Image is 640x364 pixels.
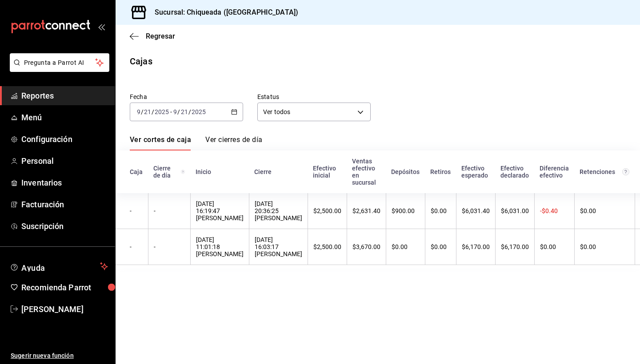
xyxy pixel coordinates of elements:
div: $900.00 [392,207,420,214]
span: / [141,108,144,115]
button: Pregunta a Parrot AI [10,53,109,72]
div: Diferencia efectivo [540,165,569,179]
div: - [130,207,143,214]
div: $6,031.40 [462,207,490,214]
div: -$0.40 [540,207,569,214]
div: $0.00 [580,207,629,214]
span: Recomienda Parrot [21,281,108,293]
div: - [154,207,185,214]
div: [DATE] 16:03:17 [PERSON_NAME] [255,236,302,257]
div: $0.00 [392,243,420,250]
a: Ver cierres de día [205,135,262,150]
div: $3,670.00 [352,243,380,250]
div: Cierre [254,168,302,175]
div: - [130,243,143,250]
input: -- [136,108,141,115]
svg: Total de retenciones de propinas registradas [622,168,629,175]
div: Ver todos [257,103,371,121]
div: Cajas [130,55,152,68]
div: [DATE] 16:19:47 [PERSON_NAME] [196,200,244,222]
div: Efectivo declarado [500,165,529,179]
input: -- [144,108,152,115]
span: / [188,108,191,115]
div: Efectivo esperado [461,165,490,179]
div: $6,170.00 [462,243,490,250]
span: Facturación [21,198,108,210]
input: ---- [154,108,169,115]
div: Ventas efectivo en sucursal [352,158,380,186]
span: - [170,108,172,115]
svg: El número de cierre de día es consecutivo y consolida todos los cortes de caja previos en un únic... [181,168,185,175]
span: / [177,108,180,115]
span: Personal [21,155,108,167]
div: navigation tabs [130,135,262,150]
label: Fecha [130,94,243,100]
label: Estatus [257,94,371,100]
div: Cierre de día [153,165,185,179]
div: - [154,243,185,250]
div: $2,631.40 [352,207,380,214]
span: Menú [21,111,108,123]
span: / [152,108,154,115]
span: Regresar [146,32,175,40]
a: Ver cortes de caja [130,135,191,150]
input: -- [180,108,188,115]
div: Inicio [196,168,244,175]
h3: Sucursal: Chiqueada ([GEOGRAPHIC_DATA]) [148,7,298,18]
div: $0.00 [431,207,451,214]
div: $6,031.00 [501,207,529,214]
span: Configuración [21,133,108,145]
button: Regresar [130,32,175,40]
div: $0.00 [431,243,451,250]
div: Retenciones [580,168,629,175]
span: Reportes [21,90,108,102]
span: Ayuda [21,261,96,272]
div: [DATE] 20:36:25 [PERSON_NAME] [255,200,302,222]
span: Sugerir nueva función [11,351,108,360]
div: Depósitos [391,168,420,175]
button: open_drawer_menu [98,23,105,30]
input: -- [173,108,177,115]
span: Pregunta a Parrot AI [24,58,96,67]
span: Inventarios [21,177,108,189]
div: $0.00 [580,243,629,250]
div: [DATE] 11:01:18 [PERSON_NAME] [196,236,244,257]
div: Efectivo inicial [313,165,341,179]
div: $0.00 [540,243,569,250]
div: $6,170.00 [501,243,529,250]
div: Caja [130,168,143,175]
a: Pregunta a Parrot AI [6,64,109,74]
div: Retiros [430,168,451,175]
span: Suscripción [21,220,108,232]
div: $2,500.00 [313,207,341,214]
span: [PERSON_NAME] [21,303,108,315]
input: ---- [191,108,206,115]
div: $2,500.00 [313,243,341,250]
